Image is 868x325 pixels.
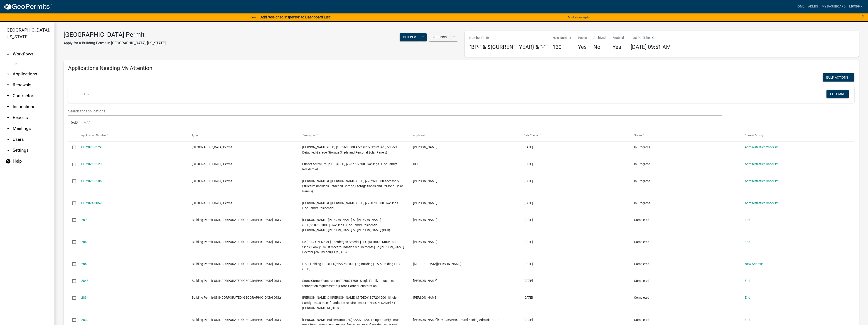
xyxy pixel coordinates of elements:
[469,44,546,50] h4: "BP-" & ${CURRENT_YEAR} & “-”
[81,318,89,322] a: 2832
[413,262,461,266] span: Errin Brian Keltner
[524,262,533,266] span: 10/24/2023
[469,35,546,40] p: Number Prefix
[261,15,331,19] strong: Add "Assigned Inspector" to Dashboard List!
[302,162,397,171] span: Sunset Acres Group LLC (DED) |2287702500 Dwellings - One Family Residential
[5,137,11,142] i: arrow_drop_down
[5,71,11,77] i: arrow_drop_down
[81,134,106,137] span: Application Number
[794,2,806,11] a: Home
[192,262,281,266] span: Building Permit-UNINCORPORATED MARION COUNTY ONLY
[524,240,533,244] span: 11/21/2023
[634,279,649,283] span: Completed
[745,296,750,299] a: End
[77,130,187,141] datatable-header-cell: Application Number
[187,130,298,141] datatable-header-cell: Type
[593,44,606,50] h4: No
[553,44,571,50] h4: 130
[631,35,671,40] p: Last Published On
[630,130,740,141] datatable-header-cell: Status
[64,40,166,46] p: Apply for a Building Permit in [GEOGRAPHIC_DATA], [US_STATE]
[5,93,11,99] i: arrow_drop_down
[413,145,437,149] span: Michael
[413,240,437,244] span: Jennifer Van Kooten
[5,126,11,131] i: arrow_drop_down
[5,159,11,164] i: help
[64,31,166,39] h3: [GEOGRAPHIC_DATA] Permit
[5,82,11,88] i: arrow_drop_down
[68,116,81,130] a: Data
[745,162,779,166] a: Administrative Checklist
[578,44,587,50] h4: Yes
[192,218,281,222] span: Building Permit-UNINCORPORATED MARION COUNTY ONLY
[519,130,630,141] datatable-header-cell: Date Created
[413,218,437,222] span: DAN
[826,90,849,98] button: Columns
[593,35,606,40] p: Archived
[612,35,624,40] p: Enabled
[81,201,102,205] a: BP-2024-3059
[81,262,89,266] a: 2859
[820,2,847,11] a: My Dashboard
[429,33,451,41] button: Settings
[248,14,258,21] a: View
[634,145,650,149] span: In Progress
[745,262,763,266] a: New Address
[524,318,533,322] span: 08/22/2023
[566,14,591,21] button: Don't show again
[634,240,649,244] span: Completed
[302,134,316,137] span: Description
[524,179,533,183] span: 07/15/2025
[192,179,232,183] span: Marion County Building Permit
[634,179,650,183] span: In Progress
[302,201,400,210] span: Clark, Howard F & | Clark, Christine L (DED) |2200700500 Dwellings - One Family Residential
[81,116,93,130] a: Map
[192,240,281,244] span: Building Permit-UNINCORPORATED MARION COUNTY ONLY
[192,296,281,299] span: Building Permit-UNINCORPORATED MARION COUNTY ONLY
[302,145,397,154] span: Huisman, Michael C (DED) |1565600000 Accessory Structure (includes Detached Garage, Storage Sheds...
[634,134,642,137] span: Status
[745,201,779,205] a: Administrative Checklist
[634,162,650,166] span: In Progress
[81,218,89,222] a: 2893
[634,318,649,322] span: Completed
[634,218,649,222] span: Completed
[68,130,77,141] datatable-header-cell: Select
[400,33,420,41] button: Builder
[524,296,533,299] span: 08/23/2023
[192,201,232,205] span: Marion County Building Permit
[413,296,437,299] span: Jason
[745,318,750,322] a: End
[5,115,11,120] i: arrow_drop_down
[192,145,232,149] span: Marion County Building Permit
[81,145,102,149] a: BP-2025-0129
[862,13,865,20] span: ×
[847,2,864,11] a: mpoff
[302,262,400,271] span: E & A Holding LLC (DED)2222501000 | Ag Building | E & A Holding LLC (DED)
[81,162,102,166] a: BP-2025-0120
[524,145,533,149] span: 08/16/2025
[524,162,533,166] span: 08/05/2025
[524,201,533,205] span: 10/08/2024
[745,218,750,222] a: End
[806,2,820,11] a: Admin
[413,162,419,166] span: DGC
[74,90,93,98] a: + Filter
[413,279,437,283] span: Austin Steenhoek
[745,134,764,137] span: Current Activity
[81,279,89,283] a: 2845
[81,179,102,183] a: BP-2025-0105
[524,134,539,137] span: Date Created
[745,279,750,283] a: End
[302,279,396,288] span: Stone Corner Construction2220601500 | Single Family - must meet foundation requirements | Stone C...
[68,107,722,116] input: Search for applications
[413,318,499,322] span: Melissa Poffenbarger- Marion County Zoning Administrator
[524,279,533,283] span: 09/16/2023
[612,44,624,50] h4: Yes
[5,51,11,57] i: arrow_drop_up
[578,35,587,40] p: Public
[634,201,650,205] span: In Progress
[823,73,854,82] button: Bulk Actions
[81,240,89,244] a: 2868
[192,318,281,322] span: Building Permit-UNINCORPORATED MARION COUNTY ONLY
